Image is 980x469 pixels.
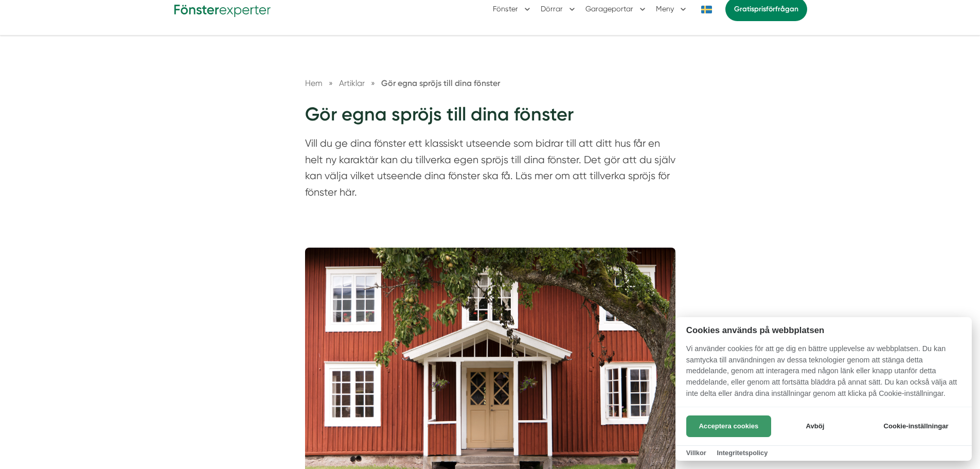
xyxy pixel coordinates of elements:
button: Avböj [774,415,856,437]
a: Integritetspolicy [717,449,768,457]
button: Cookie-inställningar [871,415,961,437]
a: Villkor [686,449,706,457]
h2: Cookies används på webbplatsen [675,325,972,335]
button: Acceptera cookies [686,415,771,437]
p: Vi använder cookies för att ge dig en bättre upplevelse av webbplatsen. Du kan samtycka till anvä... [675,343,972,406]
